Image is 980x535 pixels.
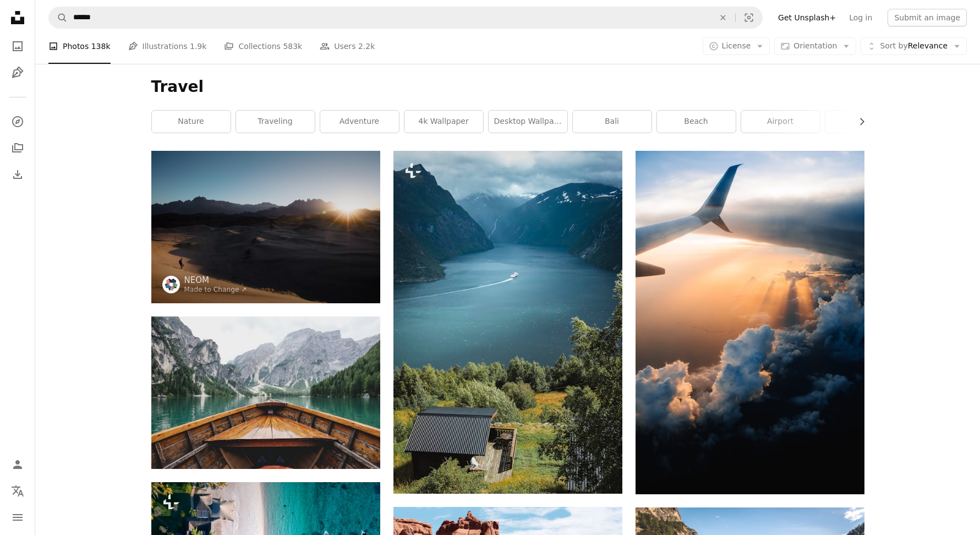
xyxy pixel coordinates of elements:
[852,111,864,133] button: scroll list to the right
[771,9,842,26] a: Get Unsplash+
[880,41,907,50] span: Sort by
[888,9,967,26] button: Submit an image
[224,29,302,64] a: Collections 583k
[825,111,904,133] a: plane
[703,37,770,55] button: License
[190,40,206,52] span: 1.9k
[151,222,380,232] a: a person is walking in the desert at sunset
[320,111,399,133] a: adventure
[722,41,751,50] span: License
[7,506,29,528] button: Menu
[48,7,763,29] form: Find visuals sitewide
[49,7,68,28] button: Search Unsplash
[489,111,567,133] a: desktop wallpaper
[236,111,315,133] a: traveling
[184,286,247,293] a: Made to Change ↗
[636,317,864,327] a: airplane on sky during golden hour
[7,480,29,502] button: Language
[7,137,29,159] a: Collections
[393,317,622,327] a: a boat is in a large body of water
[657,111,736,133] a: beach
[358,40,375,52] span: 2.2k
[404,111,483,133] a: 4k wallpaper
[793,41,837,50] span: Orientation
[320,29,375,64] a: Users 2.2k
[151,316,380,469] img: brown wooden boat moving towards the mountain
[151,151,380,303] img: a person is walking in the desert at sunset
[774,37,856,55] button: Orientation
[7,35,29,57] a: Photos
[151,387,380,397] a: brown wooden boat moving towards the mountain
[842,9,879,26] a: Log in
[861,37,967,55] button: Sort byRelevance
[7,163,29,185] a: Download History
[736,7,762,28] button: Visual search
[7,62,29,84] a: Illustrations
[7,111,29,133] a: Explore
[880,41,948,52] span: Relevance
[151,77,864,97] h1: Travel
[636,151,864,494] img: airplane on sky during golden hour
[741,111,820,133] a: airport
[393,151,622,494] img: a boat is in a large body of water
[7,454,29,476] a: Log in / Sign up
[184,275,247,286] a: NEOM
[573,111,651,133] a: bali
[128,29,207,64] a: Illustrations 1.9k
[152,111,231,133] a: nature
[283,40,302,52] span: 583k
[711,7,735,28] button: Clear
[162,276,180,293] img: Go to NEOM's profile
